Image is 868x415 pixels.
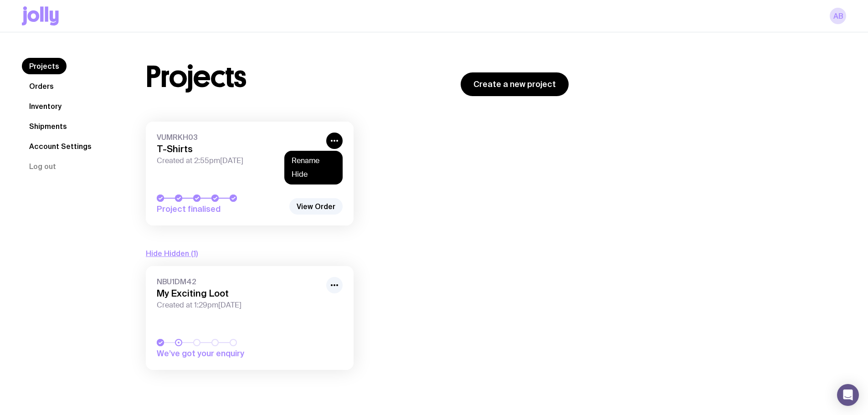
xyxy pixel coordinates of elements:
div: Open Intercom Messenger [837,384,859,406]
a: Create a new project [461,72,569,96]
span: We’ve got your enquiry [157,348,284,359]
h1: Projects [146,62,247,92]
a: Projects [22,58,67,74]
a: VUMRKH03T-ShirtsCreated at 2:55pm[DATE]Project finalised [146,122,354,225]
a: View Order [289,198,343,215]
a: Shipments [22,118,74,134]
a: AB [830,8,846,24]
a: Inventory [22,98,69,114]
button: Hide [292,170,335,179]
h3: T-Shirts [157,143,321,154]
span: Created at 1:29pm[DATE] [157,301,321,310]
span: Created at 2:55pm[DATE] [157,156,321,165]
a: Account Settings [22,138,99,154]
span: VUMRKH03 [157,133,321,142]
button: Hide Hidden (1) [146,248,198,259]
a: Orders [22,78,61,94]
button: Rename [292,156,335,165]
a: NBU1DM42My Exciting LootCreated at 1:29pm[DATE]We’ve got your enquiry [146,266,354,370]
span: Project finalised [157,204,284,215]
h3: My Exciting Loot [157,288,321,299]
span: NBU1DM42 [157,277,321,286]
button: Log out [22,158,63,174]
